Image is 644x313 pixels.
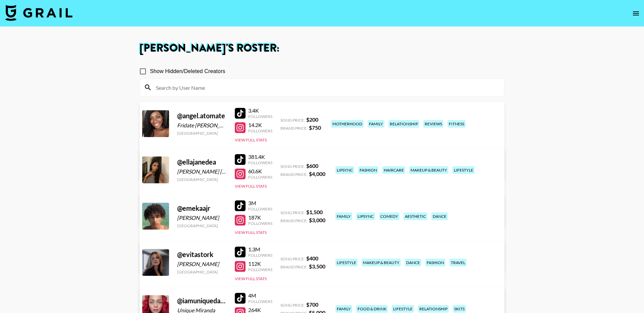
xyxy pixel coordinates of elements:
div: fitness [447,120,466,128]
span: Show Hidden/Deleted Creators [150,67,225,75]
div: lipsync [335,166,354,174]
button: View Full Stats [235,230,267,235]
strong: $ 3,000 [309,217,325,223]
strong: $ 750 [309,124,321,131]
div: Followers [248,221,272,226]
input: Search by User Name [152,82,500,93]
div: @ iamuniquedaily [177,297,227,305]
div: fashion [425,259,445,266]
div: Fridate [PERSON_NAME] [177,122,227,129]
div: Followers [248,253,272,258]
div: 60.6K [248,168,272,175]
span: Brand Price: [280,126,308,131]
div: @ angel.atomate [177,112,227,120]
button: open drawer [629,7,643,20]
strong: $ 600 [306,163,318,169]
div: [PERSON_NAME] [177,214,227,221]
div: Followers [248,175,272,180]
div: reviews [423,120,443,128]
strong: $ 1,500 [306,209,323,215]
div: [GEOGRAPHIC_DATA] [177,269,227,274]
div: 1.3M [248,246,272,253]
div: [GEOGRAPHIC_DATA] [177,131,227,136]
div: Followers [248,128,272,133]
div: Followers [248,160,272,165]
strong: $ 200 [306,116,318,123]
div: dance [405,259,421,266]
div: skits [453,305,466,313]
div: Followers [248,206,272,211]
span: Song Price: [280,118,305,123]
div: lifestyle [335,259,358,266]
div: 381.4K [248,153,272,160]
span: Song Price: [280,256,305,261]
div: Followers [248,299,272,304]
div: lipsync [356,212,375,220]
div: 3M [248,200,272,206]
div: lifestyle [392,305,414,313]
button: View Full Stats [235,137,267,142]
div: travel [449,259,467,266]
div: haircare [382,166,405,174]
span: Song Price: [280,303,305,308]
div: fashion [358,166,378,174]
button: View Full Stats [235,276,267,281]
div: [GEOGRAPHIC_DATA] [177,223,227,228]
img: Grail Talent [5,5,72,21]
div: relationship [388,120,419,128]
div: makeup & beauty [409,166,448,174]
div: family [335,212,352,220]
h1: [PERSON_NAME] 's Roster: [140,43,504,54]
div: Followers [248,267,272,272]
div: comedy [379,212,399,220]
div: [GEOGRAPHIC_DATA] [177,177,227,182]
div: makeup & beauty [362,259,401,266]
div: 187K [248,214,272,221]
div: @ ellajanedea [177,158,227,166]
strong: $ 700 [306,301,318,308]
div: @ evitastork [177,250,227,259]
div: [PERSON_NAME] [177,261,227,267]
strong: $ 3,500 [309,263,325,269]
span: Brand Price: [280,218,308,223]
div: 3.4K [248,107,272,114]
span: Brand Price: [280,172,308,177]
span: Song Price: [280,210,305,215]
div: 112K [248,260,272,267]
div: food & drink [356,305,388,313]
div: family [368,120,384,128]
span: Brand Price: [280,264,308,269]
div: family [335,305,352,313]
span: Song Price: [280,164,305,169]
div: 14.2K [248,122,272,128]
strong: $ 400 [306,255,318,261]
div: lifestyle [452,166,475,174]
button: View Full Stats [235,184,267,189]
div: [PERSON_NAME] [PERSON_NAME] [177,168,227,175]
div: dance [431,212,448,220]
div: motherhood [331,120,364,128]
div: 4M [248,292,272,299]
div: Followers [248,114,272,119]
strong: $ 4,000 [309,171,325,177]
div: aesthetic [404,212,427,220]
div: @ emekaajr [177,204,227,212]
div: relationship [418,305,449,313]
